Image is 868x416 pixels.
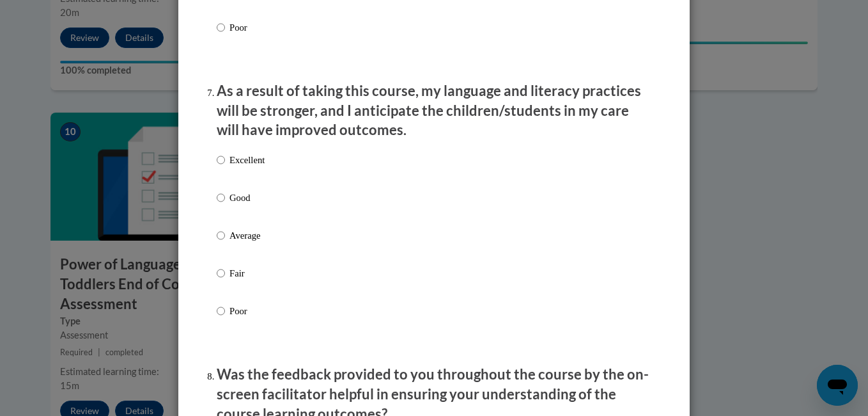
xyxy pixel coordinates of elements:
input: Average [217,228,225,243]
input: Fair [217,266,225,280]
input: Poor [217,304,225,318]
p: Poor [229,304,265,318]
input: Excellent [217,153,225,167]
input: Poor [217,20,225,35]
p: Excellent [229,153,265,167]
p: Fair [229,266,265,280]
p: Average [229,228,265,243]
p: As a result of taking this course, my language and literacy practices will be stronger, and I ant... [217,81,651,140]
p: Good [229,191,265,205]
input: Good [217,191,225,205]
p: Poor [229,20,265,35]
